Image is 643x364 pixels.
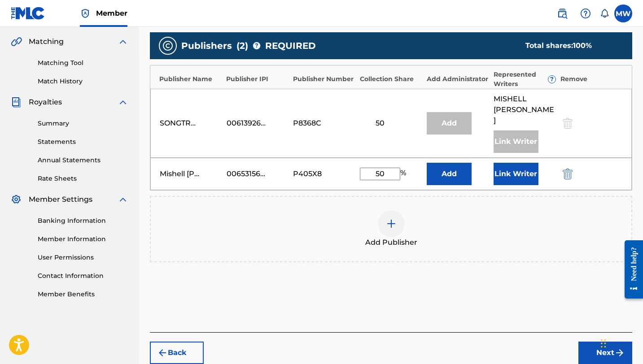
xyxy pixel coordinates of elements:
[80,8,91,19] img: Top Rightsholder
[38,137,128,147] a: Statements
[601,330,606,357] div: Drag
[38,119,128,128] a: Summary
[563,169,573,179] img: 12a2ab48e56ec057fbd8.svg
[150,342,204,364] button: Back
[118,36,128,47] img: expand
[11,97,22,108] img: Royalties
[118,97,128,108] img: expand
[226,74,289,84] div: Publisher IPI
[96,8,127,18] span: Member
[614,4,632,22] div: User Menu
[265,39,316,52] span: REQUIRED
[580,8,591,19] img: help
[548,76,556,83] span: ?
[557,8,568,19] img: search
[600,9,609,18] div: Notifications
[386,218,397,229] img: add
[118,194,128,205] img: expand
[38,253,128,262] a: User Permissions
[181,39,232,52] span: Publishers
[573,41,592,50] span: 100 %
[38,234,128,244] a: Member Information
[494,70,556,89] div: Represented Writers
[29,194,92,205] span: Member Settings
[578,342,632,364] button: Next
[157,347,168,358] img: 7ee5dd4eb1f8a8e3ef2f.svg
[577,4,595,22] div: Help
[159,74,222,84] div: Publisher Name
[598,321,643,364] iframe: Chat Widget
[365,237,417,248] span: Add Publisher
[38,174,128,183] a: Rate Sheets
[38,156,128,165] a: Annual Statements
[38,290,128,299] a: Member Benefits
[360,74,422,84] div: Collection Share
[400,168,408,180] span: %
[29,97,62,108] span: Royalties
[38,77,128,86] a: Match History
[293,74,355,84] div: Publisher Number
[560,74,623,84] div: Remove
[29,36,64,47] span: Matching
[618,233,643,305] iframe: Resource Center
[11,194,22,205] img: Member Settings
[253,42,260,49] span: ?
[11,36,22,47] img: Matching
[162,40,173,51] img: publishers
[38,271,128,281] a: Contact Information
[236,39,248,52] span: ( 2 )
[427,163,472,185] button: Add
[553,4,571,22] a: Public Search
[427,74,489,84] div: Add Administrator
[494,163,538,185] button: Link Writer
[11,7,45,20] img: MLC Logo
[525,40,614,51] div: Total shares:
[38,58,128,68] a: Matching Tool
[494,94,556,126] span: MISHELL [PERSON_NAME]
[38,216,128,225] a: Banking Information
